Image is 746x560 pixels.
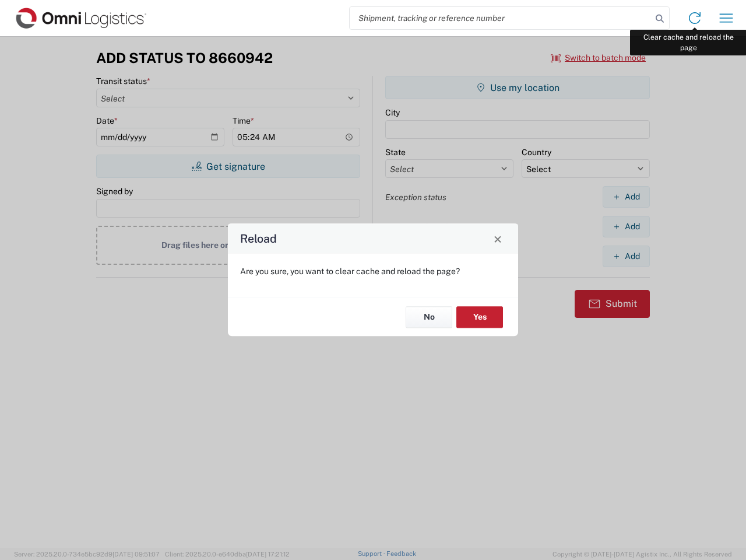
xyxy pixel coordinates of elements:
h4: Reload [240,230,277,247]
button: No [406,306,452,328]
button: Yes [456,306,503,328]
input: Shipment, tracking or reference number [350,7,652,29]
button: Close [490,230,506,247]
p: Are you sure, you want to clear cache and reload the page? [240,266,506,276]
